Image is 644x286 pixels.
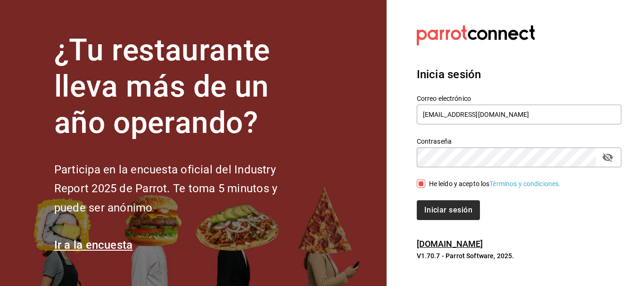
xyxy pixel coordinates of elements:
[417,251,621,261] p: V1.70.7 - Parrot Software, 2025.
[54,160,309,218] h2: Participa en la encuesta oficial del Industry Report 2025 de Parrot. Te toma 5 minutos y puede se...
[417,66,621,83] h3: Inicia sesión
[600,149,616,165] button: passwordField
[417,138,621,145] label: Contraseña
[417,105,621,124] input: Ingresa tu correo electrónico
[54,33,309,141] h1: ¿Tu restaurante lleva más de un año operando?
[489,180,561,188] a: Términos y condiciones.
[417,200,480,220] button: Iniciar sesión
[417,95,621,102] label: Correo electrónico
[54,238,133,252] a: Ir a la encuesta
[417,239,483,249] a: [DOMAIN_NAME]
[429,179,561,189] div: He leído y acepto los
